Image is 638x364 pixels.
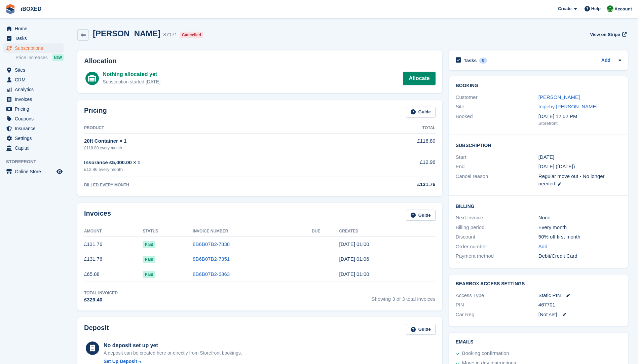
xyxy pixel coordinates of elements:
[84,166,349,173] div: £12.96 every month
[15,134,55,143] span: Settings
[538,224,621,231] div: Every month
[103,70,160,78] div: Nothing allocated yet
[538,113,621,120] div: [DATE] 12:52 PM
[180,32,203,38] div: Cancelled
[3,143,64,153] a: menu
[406,210,436,221] a: Guide
[84,107,107,118] h2: Pricing
[538,301,621,309] div: 467701
[15,65,55,75] span: Sites
[538,214,621,222] div: None
[3,85,64,94] a: menu
[15,143,55,153] span: Capital
[84,137,349,145] div: 20ft Container × 1
[15,167,55,176] span: Online Store
[15,114,55,123] span: Coupons
[456,203,621,209] h2: Billing
[339,226,436,237] th: Created
[3,95,64,104] a: menu
[614,6,632,12] span: Account
[15,75,55,84] span: CRM
[15,95,55,104] span: Invoices
[456,173,538,188] div: Cancel reason
[456,252,538,260] div: Payment method
[538,173,605,187] span: Regular move out - No longer needed
[349,181,436,188] div: £131.76
[456,339,621,345] h2: Emails
[538,94,580,100] a: [PERSON_NAME]
[464,58,477,64] h2: Tasks
[143,256,155,263] span: Paid
[456,94,538,101] div: Customer
[6,158,67,165] span: Storefront
[456,153,538,161] div: Start
[3,114,64,123] a: menu
[55,168,64,176] a: Preview store
[538,153,554,161] time: 2025-05-27 00:00:00 UTC
[84,290,118,296] div: Total Invoiced
[479,58,487,64] div: 0
[349,134,436,155] td: £118.80
[456,224,538,231] div: Billing period
[3,43,64,53] a: menu
[18,3,44,14] a: iBOXED
[15,34,55,43] span: Tasks
[3,104,64,114] a: menu
[103,78,160,85] div: Subscription started [DATE]
[456,243,538,251] div: Order number
[15,43,55,53] span: Subscriptions
[84,324,109,335] h2: Deposit
[601,57,610,65] a: Add
[462,350,509,358] div: Booking confirmation
[163,31,177,39] div: 87171
[591,5,601,12] span: Help
[3,34,64,43] a: menu
[339,241,369,247] time: 2025-07-27 00:00:59 UTC
[104,341,242,350] div: No deposit set up yet
[52,54,64,61] div: NEW
[93,29,160,38] h2: [PERSON_NAME]
[3,134,64,143] a: menu
[456,83,621,88] h2: Booking
[193,256,230,262] a: 8B6B07B2-7351
[15,24,55,33] span: Home
[538,120,621,127] div: Storefront
[3,65,64,75] a: menu
[456,292,538,299] div: Access Type
[456,142,621,148] h2: Subscription
[15,124,55,133] span: Insurance
[3,124,64,133] a: menu
[538,252,621,260] div: Debit/Credit Card
[84,210,111,221] h2: Invoices
[456,214,538,222] div: Next invoice
[312,226,339,237] th: Due
[84,296,118,304] div: £329.40
[84,145,349,151] div: £118.80 every month
[84,252,143,267] td: £131.76
[84,57,436,65] h2: Allocation
[3,24,64,33] a: menu
[143,241,155,248] span: Paid
[15,54,64,61] a: Price increases NEW
[558,5,571,12] span: Create
[193,271,230,277] a: 8B6B07B2-6863
[15,104,55,114] span: Pricing
[193,241,230,247] a: 8B6B07B2-7838
[406,324,436,335] a: Guide
[538,104,598,109] a: Ingleby [PERSON_NAME]
[15,54,48,61] span: Price increases
[143,226,193,237] th: Status
[538,233,621,241] div: 50% off first month
[143,271,155,278] span: Paid
[84,267,143,282] td: £65.88
[84,159,349,167] div: Insurance £5,000.00 × 1
[84,182,349,188] div: BILLED EVERY MONTH
[456,113,538,127] div: Booked
[403,72,435,85] a: Allocate
[84,123,349,134] th: Product
[538,163,575,169] span: [DATE] ([DATE])
[339,271,369,277] time: 2025-05-27 00:00:48 UTC
[587,29,628,40] a: View on Stripe
[339,256,369,262] time: 2025-06-27 00:06:55 UTC
[372,290,436,304] span: Showing 3 of 3 total invoices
